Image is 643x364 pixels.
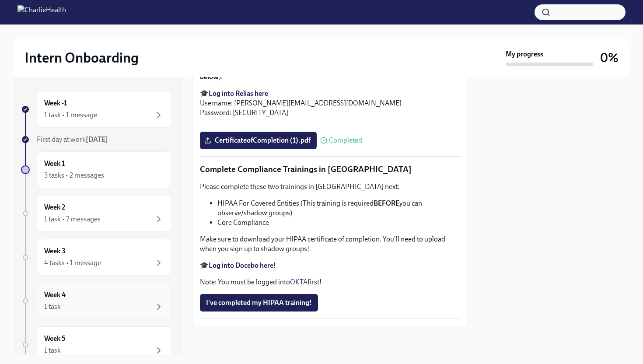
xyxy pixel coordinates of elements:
h3: 0% [600,50,619,66]
strong: My progress [506,49,543,59]
p: 🎓 [200,261,461,270]
div: 1 task • 2 messages [44,214,101,224]
a: Week 13 tasks • 2 messages [21,151,171,188]
p: 🎓 Username: [PERSON_NAME][EMAIL_ADDRESS][DOMAIN_NAME] Password: [SECURITY_DATA] [200,89,461,118]
strong: example pictured below [200,63,451,81]
li: HIPAA For Covered Entities (This training is required you can observe/shadow groups) [217,199,461,218]
span: First day at work [37,135,108,143]
p: Make sure to download your HIPAA certificate of completion. You'll need to upload when you sign u... [200,234,461,254]
a: First day at work[DATE] [21,135,171,144]
button: I've completed my HIPAA training! [200,294,318,311]
div: 1 task [44,302,61,311]
strong: [DATE] [86,135,108,143]
a: Week -11 task • 1 message [21,91,171,128]
div: 3 tasks • 2 messages [44,171,104,180]
div: 4 tasks • 1 message [44,258,101,268]
a: Log into Relias here [209,89,268,98]
span: Completed [329,137,362,144]
a: Log into Docebo here! [209,261,276,269]
li: Core Compliance [217,218,461,227]
h6: Week 3 [44,246,66,256]
a: Week 41 task [21,283,171,319]
p: Note: You must be logged into first! [200,277,461,287]
a: OKTA [290,278,308,286]
h2: Intern Onboarding [24,49,139,66]
h6: Week 4 [44,290,66,300]
p: Please complete these two trainings in [GEOGRAPHIC_DATA] next: [200,182,461,192]
img: CharlieHealth [17,5,66,19]
h6: Week 1 [44,159,65,168]
h6: Week -1 [44,98,67,108]
span: CertificateofCompletion (1).pdf [206,136,311,145]
strong: BEFORE [374,199,399,207]
a: Week 51 task [21,326,171,363]
span: I've completed my HIPAA training! [206,298,312,307]
a: Week 21 task • 2 messages [21,195,171,232]
h6: Week 2 [44,203,65,212]
div: 1 task • 1 message [44,110,97,120]
label: CertificateofCompletion (1).pdf [200,132,317,149]
div: 1 task [44,346,61,355]
p: Complete Compliance Trainings in [GEOGRAPHIC_DATA] [200,164,461,175]
h6: Week 5 [44,334,66,343]
a: Week 34 tasks • 1 message [21,239,171,276]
